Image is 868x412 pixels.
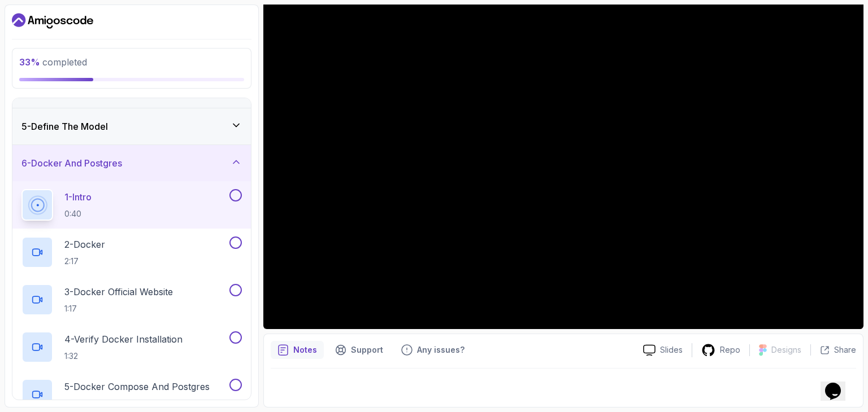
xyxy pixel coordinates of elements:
span: completed [19,56,87,68]
button: 3-Docker Official Website1:17 [21,284,242,315]
span: 33 % [19,56,40,68]
button: Share [810,344,856,356]
p: Any issues? [417,344,465,356]
button: Support button [328,341,390,359]
a: Repo [692,343,749,357]
button: 2-Docker2:17 [21,236,242,268]
p: Support [351,344,383,356]
p: 5 - Docker Compose And Postgres [64,380,210,393]
p: Slides [660,344,683,356]
button: 1-Intro0:40 [21,189,242,221]
p: Repo [720,344,740,356]
p: 0:40 [64,208,92,220]
p: 1:32 [64,350,183,362]
button: Feedback button [394,341,471,359]
button: 5-Docker Compose And Postgres4:48 [21,379,242,410]
p: 3 - Docker Official Website [64,285,173,299]
p: 2:17 [64,256,105,267]
p: Share [834,344,856,356]
button: 4-Verify Docker Installation1:32 [21,331,242,363]
iframe: chat widget [821,367,857,401]
a: Dashboard [12,12,93,30]
button: notes button [271,341,324,359]
button: 5-Define The Model [12,108,251,144]
button: 6-Docker And Postgres [12,145,251,181]
p: 2 - Docker [64,238,105,251]
p: 1 - Intro [64,190,92,204]
p: 4 - Verify Docker Installation [64,332,183,346]
p: 1:17 [64,303,173,314]
h3: 5 - Define The Model [21,120,108,133]
p: 4:48 [64,398,210,409]
p: Designs [771,344,801,356]
a: Slides [634,344,692,356]
h3: 6 - Docker And Postgres [21,156,122,170]
p: Notes [293,344,317,356]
